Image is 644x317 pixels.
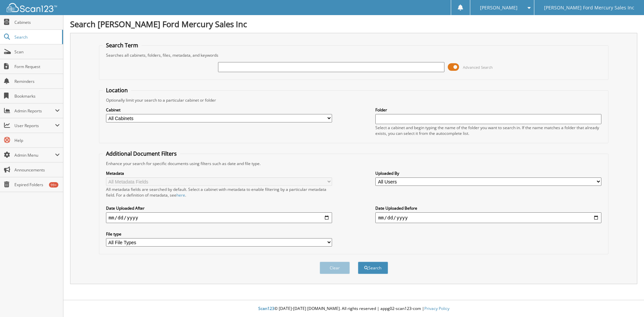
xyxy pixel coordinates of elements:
input: start [106,212,332,223]
label: Folder [375,107,601,113]
span: [PERSON_NAME] [480,6,518,10]
span: Advanced Search [463,65,493,70]
span: Admin Reports [14,108,55,114]
span: Announcements [14,167,60,173]
div: 99+ [49,182,58,188]
h1: Search [PERSON_NAME] Ford Mercury Sales Inc [70,18,637,30]
div: Enhance your search for specific documents using filters such as date and file type. [103,161,605,166]
a: here [176,192,185,198]
span: Scan123 [258,306,274,311]
label: Date Uploaded Before [375,205,601,211]
span: Expired Folders [14,182,60,188]
legend: Location [103,87,131,94]
span: Form Request [14,64,60,69]
label: Uploaded By [375,170,601,176]
label: Date Uploaded After [106,205,332,211]
span: Cabinets [14,19,60,25]
span: Help [14,138,60,143]
a: Privacy Policy [424,306,449,311]
span: Admin Menu [14,152,55,158]
label: Cabinet [106,107,332,113]
div: © [DATE]-[DATE] [DOMAIN_NAME]. All rights reserved | appg02-scan123-com | [63,301,644,317]
span: Search [14,34,59,40]
span: User Reports [14,123,55,128]
button: Clear [320,262,350,274]
button: Search [358,262,388,274]
input: end [375,212,601,223]
legend: Additional Document Filters [103,150,180,157]
div: Select a cabinet and begin typing the name of the folder you want to search in. If the name match... [375,125,601,136]
div: Optionally limit your search to a particular cabinet or folder [103,97,605,103]
div: Searches all cabinets, folders, files, metadata, and keywords [103,52,605,58]
span: Reminders [14,78,60,84]
legend: Search Term [103,42,142,49]
span: [PERSON_NAME] Ford Mercury Sales Inc [544,6,634,10]
span: Bookmarks [14,93,60,99]
img: scan123-logo-white.svg [7,3,57,12]
div: All metadata fields are searched by default. Select a cabinet with metadata to enable filtering b... [106,187,332,198]
span: Scan [14,49,60,55]
label: Metadata [106,170,332,176]
label: File type [106,231,332,237]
